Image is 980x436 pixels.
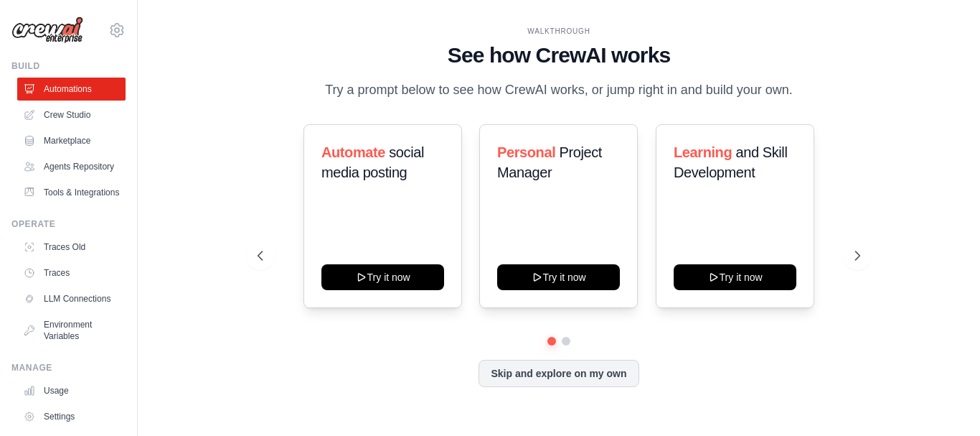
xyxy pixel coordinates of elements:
[17,379,126,402] a: Usage
[11,17,83,44] img: Logo
[11,60,126,72] div: Build
[497,144,602,180] span: Project Manager
[479,360,639,387] button: Skip and explore on my own
[17,181,126,204] a: Tools & Integrations
[318,80,800,101] p: Try a prompt below to see how CrewAI works, or jump right in and build your own.
[497,144,555,160] span: Personal
[258,26,860,37] div: WALKTHROUGH
[11,218,126,230] div: Operate
[17,103,126,126] a: Crew Studio
[17,261,126,284] a: Traces
[674,144,787,180] span: and Skill Development
[321,144,424,180] span: social media posting
[11,362,126,374] div: Manage
[17,313,126,348] a: Environment Variables
[674,144,732,160] span: Learning
[17,155,126,178] a: Agents Repository
[497,264,620,290] button: Try it now
[17,236,126,259] a: Traces Old
[674,264,796,290] button: Try it now
[321,264,444,290] button: Try it now
[321,144,385,160] span: Automate
[17,129,126,152] a: Marketplace
[17,287,126,310] a: LLM Connections
[17,78,126,101] a: Automations
[17,405,126,428] a: Settings
[258,42,860,68] h1: See how CrewAI works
